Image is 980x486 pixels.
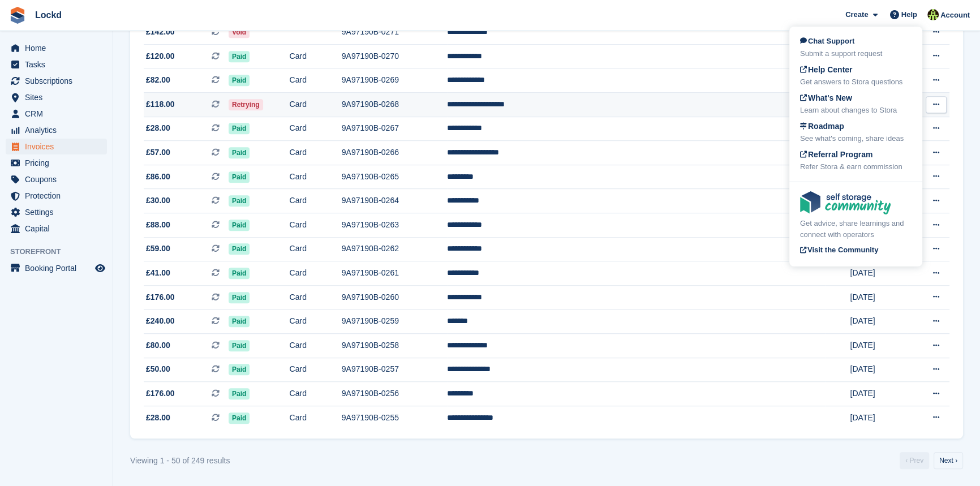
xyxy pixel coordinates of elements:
td: [DATE] [850,334,907,358]
td: 9A97190B-0259 [342,309,448,334]
span: Paid [229,340,250,351]
span: £59.00 [146,243,170,255]
td: 9A97190B-0267 [342,117,448,141]
a: Help Center Get answers to Stora questions [800,64,912,88]
td: Card [290,334,342,358]
span: Sites [25,89,93,105]
span: £28.00 [146,122,170,134]
span: Retrying [229,99,263,110]
span: Invoices [25,139,93,154]
td: Card [290,382,342,406]
td: Card [290,285,342,309]
td: 9A97190B-0255 [342,406,448,429]
a: Lockd [31,6,66,24]
span: Subscriptions [25,73,93,89]
td: 9A97190B-0269 [342,68,448,93]
span: £80.00 [146,339,170,351]
td: [DATE] [850,406,907,429]
div: Get advice, share learnings and connect with operators [800,218,912,240]
span: Chat Support [800,37,854,45]
span: Account [940,10,970,21]
td: 9A97190B-0265 [342,165,448,189]
div: Refer Stora & earn commission [800,161,912,173]
td: 9A97190B-0262 [342,237,448,261]
td: 9A97190B-0261 [342,261,448,286]
div: See what's coming, share ideas [800,133,912,144]
span: Storefront [10,246,113,257]
a: Preview store [93,261,107,275]
img: Jamie Budding [927,9,939,20]
a: menu [6,204,107,220]
span: £142.00 [146,26,175,38]
td: [DATE] [850,261,907,286]
span: £82.00 [146,74,170,86]
td: Card [290,237,342,261]
a: menu [6,260,107,276]
span: Visit the Community [800,246,878,254]
span: Home [25,40,93,56]
a: menu [6,57,107,72]
td: [DATE] [850,285,907,309]
a: Previous [900,452,929,469]
span: Paid [229,292,250,303]
td: [DATE] [850,358,907,382]
td: Card [290,309,342,334]
td: Card [290,406,342,429]
img: community-logo-e120dcb29bea30313fccf008a00513ea5fe9ad107b9d62852cae38739ed8438e.svg [800,191,891,214]
span: CRM [25,106,93,122]
td: Card [290,93,342,117]
span: £41.00 [146,267,170,279]
td: 9A97190B-0256 [342,382,448,406]
a: menu [6,155,107,171]
span: Tasks [25,57,93,72]
a: menu [6,171,107,187]
div: Learn about changes to Stora [800,105,912,116]
td: Card [290,189,342,213]
span: Roadmap [800,122,844,131]
span: £240.00 [146,315,175,327]
span: £30.00 [146,195,170,207]
span: Coupons [25,171,93,187]
span: Paid [229,195,250,207]
a: menu [6,89,107,105]
div: Get answers to Stora questions [800,76,912,88]
td: 9A97190B-0260 [342,285,448,309]
td: 9A97190B-0263 [342,213,448,238]
td: Card [290,141,342,165]
span: Pricing [25,155,93,171]
span: £120.00 [146,50,175,62]
span: Paid [229,268,250,279]
td: 9A97190B-0271 [342,20,448,45]
td: Card [290,165,342,189]
div: Viewing 1 - 50 of 249 results [130,455,230,467]
a: menu [6,122,107,138]
td: 9A97190B-0264 [342,189,448,213]
span: £86.00 [146,171,170,183]
img: stora-icon-8386f47178a22dfd0bd8f6a31ec36ba5ce8667c1dd55bd0f319d3a0aa187defe.svg [9,7,26,24]
span: £88.00 [146,219,170,231]
span: Settings [25,204,93,220]
a: menu [6,106,107,122]
span: Void [229,27,250,38]
span: Paid [229,364,250,375]
a: menu [6,139,107,154]
td: 9A97190B-0268 [342,93,448,117]
span: What's New [800,93,852,102]
span: Paid [229,412,250,424]
td: Card [290,213,342,238]
td: 9A97190B-0258 [342,334,448,358]
td: 9A97190B-0257 [342,358,448,382]
span: Referral Program [800,150,872,159]
td: Card [290,68,342,93]
span: Paid [229,75,250,86]
a: menu [6,221,107,236]
td: [DATE] [850,382,907,406]
span: Paid [229,147,250,158]
nav: Pages [897,452,965,469]
span: Help [901,9,917,20]
td: Card [290,44,342,68]
span: Protection [25,188,93,204]
div: Submit a support request [800,48,912,59]
span: Paid [229,243,250,255]
a: menu [6,73,107,89]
